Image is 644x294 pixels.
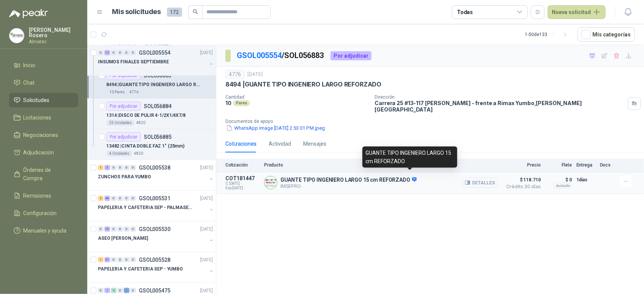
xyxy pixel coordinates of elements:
[24,192,52,200] span: Remisiones
[139,196,170,201] p: GSOL005531
[104,196,110,201] div: 46
[503,162,541,168] p: Precio
[98,58,169,66] p: INSUMOS FINALES SEPTIEMBRE
[117,196,123,201] div: 0
[225,140,257,148] div: Cotizaciones
[24,61,36,69] span: Inicio
[24,79,35,87] span: Chat
[129,89,139,95] p: 4776
[29,27,78,38] p: [PERSON_NAME] Rosero
[225,80,381,88] p: 8494 | GUANTE TIPO INGENIERO LARGO REFORZADO
[106,89,128,95] div: 10 Pares
[225,100,231,106] p: 10
[375,94,625,100] p: Dirección
[9,28,24,43] img: Company Logo
[124,288,129,293] div: 1
[225,175,260,181] p: COT181447
[265,176,277,189] img: Company Logo
[124,257,129,263] div: 0
[237,51,282,60] a: GSOL005554
[457,8,473,16] div: Todas
[167,8,182,17] span: 172
[375,100,625,113] p: Carrera 25 #13-117 [PERSON_NAME] - frente a Rimax Yumbo , [PERSON_NAME][GEOGRAPHIC_DATA]
[9,9,48,18] img: Logo peakr
[9,110,78,125] a: Licitaciones
[98,50,104,55] div: 0
[117,165,123,170] div: 0
[600,162,615,168] p: Docs
[233,100,250,106] div: Pares
[104,257,110,263] div: 47
[117,288,123,293] div: 0
[87,99,216,129] a: Por adjudicarSOL0568841314 |DISCO DE PULIR 4-1/2X1/4X7/825 Unidades4820
[130,257,136,263] div: 0
[193,9,198,14] span: search
[130,196,136,201] div: 0
[24,166,71,182] span: Órdenes de Compra
[111,165,117,170] div: 0
[247,71,263,78] p: [DATE]
[24,131,58,139] span: Negociaciones
[144,104,172,109] p: SOL056884
[29,39,78,44] p: Almatec
[545,162,572,168] p: Flete
[106,143,184,150] p: 13482 | CINTA DOBLE FAZ 1" (25mm)
[139,257,170,263] p: GSOL005528
[117,257,123,263] div: 0
[200,164,213,171] p: [DATE]
[104,50,110,55] div: 12
[106,112,186,119] p: 1314 | DISCO DE PULIR 4-1/2X1/4X7/8
[106,120,135,126] div: 25 Unidades
[9,58,78,72] a: Inicio
[280,177,417,184] p: GUANTE TIPO INGENIERO LARGO 15 cm REFORZADO
[144,73,172,78] p: SOL056883
[112,6,161,17] h1: Mis solicitudes
[104,226,110,232] div: 16
[130,50,136,55] div: 0
[111,50,117,55] div: 0
[548,5,606,19] button: Nueva solicitud
[503,175,541,184] span: $ 118.710
[124,165,129,170] div: 0
[98,48,214,72] a: 0 12 0 0 0 0 GSOL005554[DATE] INSUMOS FINALES SEPTIEMBRE
[98,288,104,293] div: 0
[9,128,78,142] a: Negociaciones
[87,68,216,99] a: Por adjudicarSOL0568838494 |GUANTE TIPO INGENIERO LARGO REFORZADO10 Pares4776
[9,163,78,186] a: Órdenes de Compra
[111,257,117,263] div: 0
[98,196,104,201] div: 2
[104,165,110,170] div: 3
[134,151,143,157] p: 4820
[225,181,260,186] span: C: [DATE]
[124,226,129,232] div: 0
[98,257,104,263] div: 1
[9,145,78,160] a: Adjudicación
[98,165,104,170] div: 1
[9,223,78,238] a: Manuales y ayuda
[225,119,641,124] p: Documentos de apoyo
[98,226,104,232] div: 0
[98,255,214,280] a: 1 47 0 0 0 0 GSOL005528[DATE] PAPELERIA Y CAFETERIA SEP - YUMBO
[225,162,260,168] p: Cotización
[106,102,141,111] div: Por adjudicar
[9,93,78,107] a: Solicitudes
[362,146,457,168] div: GUANTE TIPO INGENIERO LARGO 15 cm REFORZADO
[98,173,151,181] p: ZUNCHOS PARA YUMBO
[111,226,117,232] div: 0
[106,132,141,141] div: Por adjudicar
[111,288,117,293] div: 4
[554,183,572,189] div: Incluido
[24,209,57,217] span: Configuración
[139,226,170,232] p: GSOL005530
[139,50,170,55] p: GSOL005554
[130,165,136,170] div: 0
[576,162,595,168] p: Entrega
[9,75,78,90] a: Chat
[200,256,213,264] p: [DATE]
[331,51,372,60] div: Por adjudicar
[225,186,260,190] span: Exp: [DATE]
[200,195,213,202] p: [DATE]
[111,196,117,201] div: 0
[98,194,214,218] a: 2 46 0 0 0 0 GSOL005531[DATE] PAPELERIA Y CAFETERIA SEP - PALMASECA
[545,175,572,184] p: $ 0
